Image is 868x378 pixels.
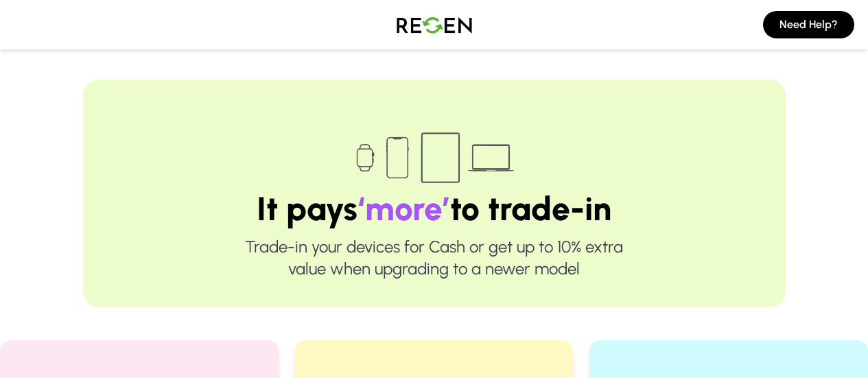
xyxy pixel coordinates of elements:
img: Logo [386,5,482,44]
span: ‘more’ [357,189,450,228]
h1: It pays to trade-in [127,192,742,225]
p: Trade-in your devices for Cash or get up to 10% extra value when upgrading to a newer model [127,236,742,280]
button: Need Help? [763,11,854,38]
img: Trade-in devices [349,123,520,192]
